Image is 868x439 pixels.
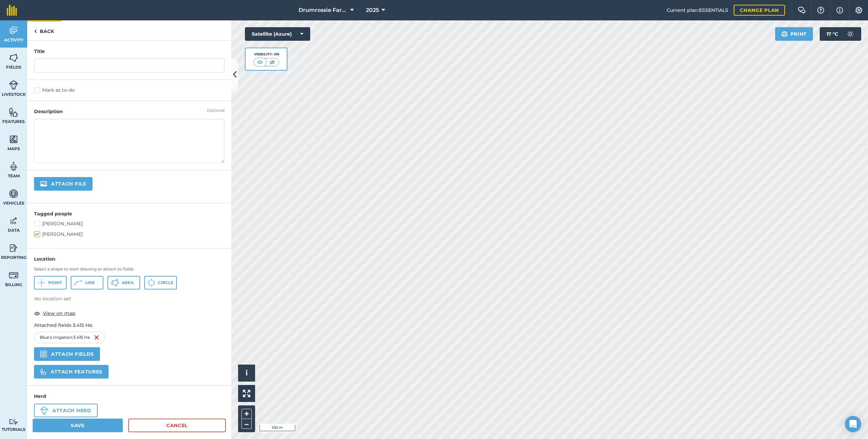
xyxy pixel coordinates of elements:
img: svg+xml;base64,PHN2ZyB4bWxucz0iaHR0cDovL3d3dy53My5vcmcvMjAwMC9zdmciIHdpZHRoPSI1MCIgaGVpZ2h0PSI0MC... [268,59,277,66]
span: : 3.415 Ha [72,335,90,340]
img: Four arrows, one pointing top left, one top right, one bottom right and the last bottom left [243,390,250,397]
button: i [238,365,255,382]
img: svg%3e [40,368,47,375]
img: svg+xml;base64,PHN2ZyB4bWxucz0iaHR0cDovL3d3dy53My5vcmcvMjAwMC9zdmciIHdpZHRoPSI1NiIgaGVpZ2h0PSI2MC... [9,134,18,144]
span: Area [122,280,134,285]
button: Save [33,419,123,432]
span: Blue's Irrigation [40,335,72,340]
label: [PERSON_NAME] [34,220,224,227]
span: 17 ° C [827,27,838,41]
p: Attached fields 3.415 Ha : [34,321,224,329]
img: svg+xml;base64,PD94bWwgdmVyc2lvbj0iMS4wIiBlbmNvZGluZz0idXRmLTgiPz4KPCEtLSBHZW5lcmF0b3I6IEFkb2JlIE... [9,243,18,253]
h4: Tagged people [34,210,224,217]
img: svg+xml;base64,PHN2ZyB4bWxucz0iaHR0cDovL3d3dy53My5vcmcvMjAwMC9zdmciIHdpZHRoPSIxNyIgaGVpZ2h0PSIxNy... [836,6,843,14]
h4: Title [34,48,224,55]
img: fieldmargin Logo [7,5,17,16]
img: svg+xml;base64,PHN2ZyB4bWxucz0iaHR0cDovL3d3dy53My5vcmcvMjAwMC9zdmciIHdpZHRoPSI5IiBoZWlnaHQ9IjI0Ii... [34,27,37,35]
button: Circle [144,276,177,289]
button: Print [775,27,813,41]
span: i [246,369,248,377]
img: svg+xml;base64,PHN2ZyB4bWxucz0iaHR0cDovL3d3dy53My5vcmcvMjAwMC9zdmciIHdpZHRoPSIxOCIgaGVpZ2h0PSIyNC... [34,309,40,317]
button: Attach features [34,365,108,379]
div: Open Intercom Messenger [845,416,861,432]
span: View on map [43,310,76,317]
h4: Description [34,108,224,115]
h4: Location [34,255,224,263]
button: + [241,409,252,419]
button: Area [107,276,140,289]
button: View on map [34,309,76,317]
label: [PERSON_NAME] [34,231,224,238]
img: svg+xml;base64,PHN2ZyB4bWxucz0iaHR0cDovL3d3dy53My5vcmcvMjAwMC9zdmciIHdpZHRoPSI1NiIgaGVpZ2h0PSI2MC... [9,53,18,63]
a: Change plan [734,5,785,16]
span: 2025 [366,6,379,14]
button: Line [71,276,103,289]
span: Line [85,280,95,285]
img: svg+xml;base64,PHN2ZyB4bWxucz0iaHR0cDovL3d3dy53My5vcmcvMjAwMC9zdmciIHdpZHRoPSIxOSIgaGVpZ2h0PSIyNC... [781,30,788,38]
img: svg+xml;base64,PD94bWwgdmVyc2lvbj0iMS4wIiBlbmNvZGluZz0idXRmLTgiPz4KPCEtLSBHZW5lcmF0b3I6IEFkb2JlIE... [9,216,18,226]
img: svg+xml;base64,PD94bWwgdmVyc2lvbj0iMS4wIiBlbmNvZGluZz0idXRmLTgiPz4KPCEtLSBHZW5lcmF0b3I6IEFkb2JlIE... [844,27,857,41]
label: Mark as to-do [34,87,224,94]
img: svg+xml,%3c [40,351,47,357]
button: Satellite (Azure) [245,27,310,41]
em: No location set [34,296,71,302]
img: svg+xml;base64,PHN2ZyB4bWxucz0iaHR0cDovL3d3dy53My5vcmcvMjAwMC9zdmciIHdpZHRoPSIxNiIgaGVpZ2h0PSIyNC... [94,333,99,341]
img: svg+xml;base64,PD94bWwgdmVyc2lvbj0iMS4wIiBlbmNvZGluZz0idXRmLTgiPz4KPCEtLSBHZW5lcmF0b3I6IEFkb2JlIE... [9,25,18,36]
img: svg+xml;base64,PD94bWwgdmVyc2lvbj0iMS4wIiBlbmNvZGluZz0idXRmLTgiPz4KPCEtLSBHZW5lcmF0b3I6IEFkb2JlIE... [9,189,18,199]
img: svg+xml;base64,PD94bWwgdmVyc2lvbj0iMS4wIiBlbmNvZGluZz0idXRmLTgiPz4KPCEtLSBHZW5lcmF0b3I6IEFkb2JlIE... [9,419,18,425]
button: Point [34,276,67,289]
img: A cog icon [855,7,863,14]
a: Back [27,20,61,40]
a: Cancel [128,419,226,432]
img: svg+xml;base64,PD94bWwgdmVyc2lvbj0iMS4wIiBlbmNvZGluZz0idXRmLTgiPz4KPCEtLSBHZW5lcmF0b3I6IEFkb2JlIE... [9,270,18,280]
img: A question mark icon [817,7,825,14]
img: svg+xml;base64,PHN2ZyB4bWxucz0iaHR0cDovL3d3dy53My5vcmcvMjAwMC9zdmciIHdpZHRoPSI1NiIgaGVpZ2h0PSI2MC... [9,107,18,117]
img: Two speech bubbles overlapping with the left bubble in the forefront [798,7,806,14]
h3: Select a shape to start drawing or attach to fields [34,266,224,272]
div: Optional [207,108,224,113]
span: Current plan : ESSENTIALS [667,6,728,14]
span: Drumrossie Farms [299,6,348,14]
img: svg+xml;base64,PD94bWwgdmVyc2lvbj0iMS4wIiBlbmNvZGluZz0idXRmLTgiPz4KPCEtLSBHZW5lcmF0b3I6IEFkb2JlIE... [9,161,18,172]
div: Visibility: On [253,52,279,57]
button: – [241,419,252,429]
span: Circle [158,280,173,285]
img: svg+xml;base64,PD94bWwgdmVyc2lvbj0iMS4wIiBlbmNvZGluZz0idXRmLTgiPz4KPCEtLSBHZW5lcmF0b3I6IEFkb2JlIE... [9,80,18,90]
img: svg+xml;base64,PD94bWwgdmVyc2lvbj0iMS4wIiBlbmNvZGluZz0idXRmLTgiPz4KPCEtLSBHZW5lcmF0b3I6IEFkb2JlIE... [40,406,48,415]
img: svg+xml;base64,PHN2ZyB4bWxucz0iaHR0cDovL3d3dy53My5vcmcvMjAwMC9zdmciIHdpZHRoPSI1MCIgaGVpZ2h0PSI0MC... [256,59,264,66]
h4: Herd [34,392,224,400]
button: Attach fields [34,347,100,361]
button: 17 °C [820,27,861,41]
span: Point [48,280,62,285]
button: Attach herd [34,404,98,417]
